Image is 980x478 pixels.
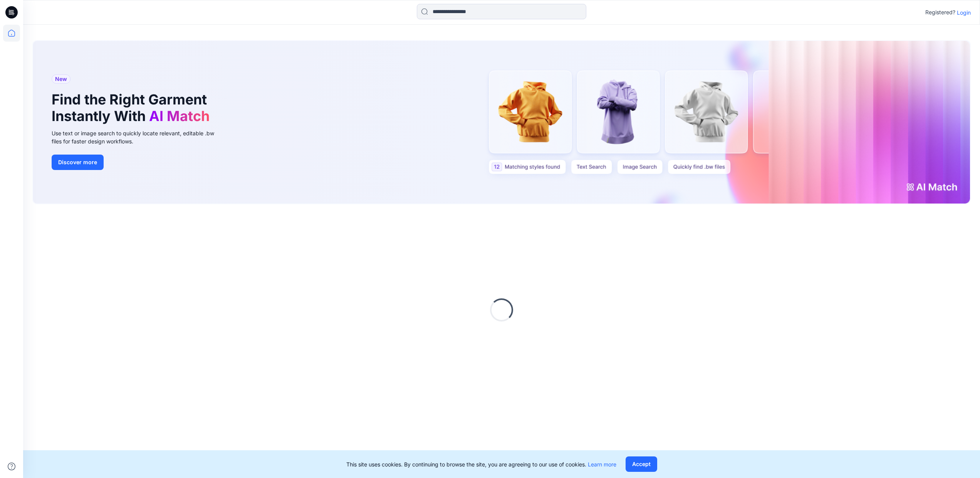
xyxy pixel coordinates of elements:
[957,8,971,17] p: Login
[626,456,657,472] button: Accept
[52,129,225,145] div: Use text or image search to quickly locate relevant, editable .bw files for faster design workflows.
[346,460,616,468] p: This site uses cookies. By continuing to browse the site, you are agreeing to our use of cookies.
[149,108,210,125] span: AI Match
[925,8,955,17] p: Registered?
[52,91,213,125] h1: Find the Right Garment Instantly With
[52,155,104,170] button: Discover more
[588,461,616,468] a: Learn more
[55,74,67,84] span: New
